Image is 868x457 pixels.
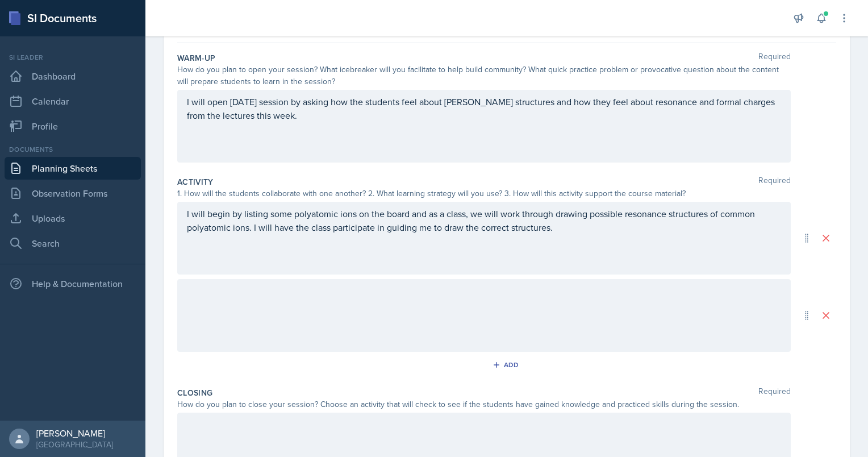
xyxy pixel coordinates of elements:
[5,144,141,155] div: Documents
[177,176,214,188] label: Activity
[177,398,791,410] div: How do you plan to close your session? Choose an activity that will check to see if the students ...
[177,64,791,88] div: How do you plan to open your session? What icebreaker will you facilitate to help build community...
[5,207,141,230] a: Uploads
[5,232,141,255] a: Search
[758,52,791,64] span: Required
[177,188,791,200] div: 1. How will the students collaborate with one another? 2. What learning strategy will you use? 3....
[758,387,791,398] span: Required
[177,387,212,398] label: Closing
[5,157,141,180] a: Planning Sheets
[187,207,781,234] p: I will begin by listing some polyatomic ions on the board and as a class, we will work through dr...
[5,65,141,88] a: Dashboard
[36,427,113,439] div: [PERSON_NAME]
[5,182,141,205] a: Observation Forms
[177,52,215,64] label: Warm-Up
[36,439,113,450] div: [GEOGRAPHIC_DATA]
[5,52,141,63] div: Si leader
[489,356,525,373] button: Add
[187,95,781,122] p: I will open [DATE] session by asking how the students feel about [PERSON_NAME] structures and how...
[495,360,519,369] div: Add
[5,90,141,113] a: Calendar
[758,176,791,188] span: Required
[5,115,141,138] a: Profile
[5,272,141,295] div: Help & Documentation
